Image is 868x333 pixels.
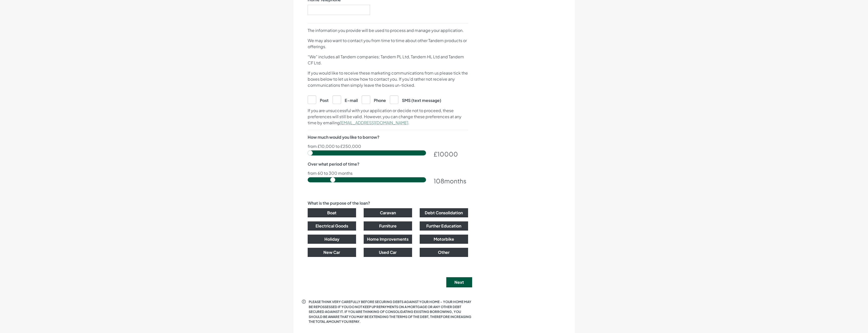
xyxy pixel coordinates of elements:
[308,161,359,167] label: Over what period of time?
[308,95,329,103] label: Post
[308,70,468,88] p: If you would like to receive these marketing communications from us please tick the boxes below t...
[308,108,468,126] p: If you are unsuccessful with your application or decide not to proceed, these preferences will st...
[420,248,468,257] button: Other
[308,38,468,50] p: We may also want to contact you from time to time about other Tandem products or offerings.
[420,235,468,244] button: Motorbike
[308,200,370,206] label: What is the purpose of the loan?
[308,144,468,148] p: from £10,000 to £250,000
[364,235,412,244] button: Home Improvements
[446,277,472,287] button: Next
[308,27,468,33] p: The information you provide will be used to process and manage your application.
[308,208,356,217] button: Boat
[434,177,444,185] span: 108
[364,208,412,217] button: Caravan
[364,248,412,257] button: Used Car
[340,120,408,125] a: [EMAIL_ADDRESS][DOMAIN_NAME]
[420,221,468,231] button: Further Education
[308,235,356,244] button: Holiday
[308,54,468,66] p: “We” includes all Tandem companies; Tandem PL Ltd, Tandem HL Ltd and Tandem CF Ltd.
[362,95,386,103] label: Phone
[309,300,472,324] p: PLEASE THINK VERY CAREFULLY BEFORE SECURING DEBTS AGAINST YOUR HOME – YOUR HOME MAY BE REPOSSESSE...
[308,171,468,175] p: from 60 to 300 months
[437,150,458,158] span: 10000
[420,208,468,217] button: Debt Consolidation
[364,221,412,231] button: Furniture
[333,95,358,103] label: E-mail
[308,248,356,257] button: New Car
[308,134,379,140] label: How much would you like to borrow?
[434,149,468,159] div: £
[308,221,356,231] button: Electrical Goods
[390,95,441,103] label: SMS (text message)
[434,176,468,185] div: months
